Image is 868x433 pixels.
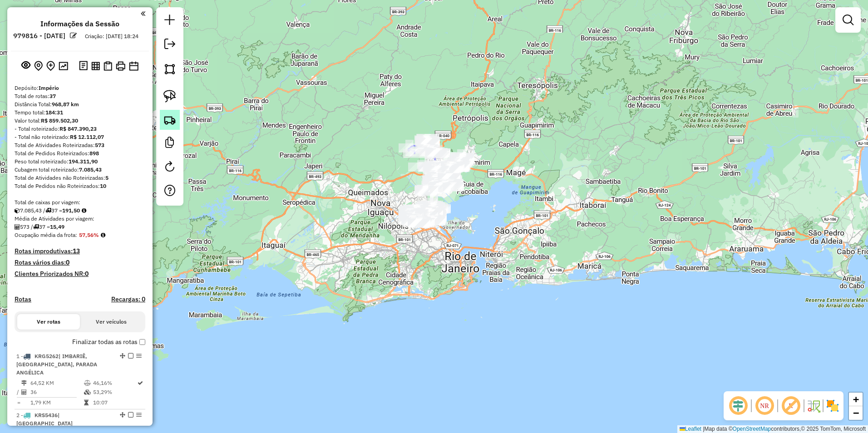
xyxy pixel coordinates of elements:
span: KRS5436 [35,412,58,418]
div: Total de Atividades não Roteirizadas: [15,174,145,182]
i: % de utilização do peso [84,380,91,386]
button: Ver veículos [80,314,143,330]
td: 10:07 [93,398,137,407]
strong: 968,87 km [52,101,79,108]
td: 46,16% [93,379,137,388]
span: Ocultar NR [754,395,775,417]
td: 53,29% [93,388,137,397]
a: Exportar sessão [161,35,179,55]
span: | IMBARIÊ, [GEOGRAPHIC_DATA], PARADA ANGÉLICA [16,353,97,376]
strong: 184:31 [45,109,63,116]
a: Reroteirizar Sessão [161,157,179,178]
em: Opções [136,353,142,359]
button: Centralizar mapa no depósito ou ponto de apoio [32,59,44,73]
div: - Total roteirizado: [15,125,145,133]
em: Opções [136,412,142,418]
strong: 0 [85,270,89,278]
div: - Total não roteirizado: [15,133,145,141]
h4: Recargas: 0 [111,295,145,303]
strong: 194.311,90 [69,158,98,165]
td: = [16,398,21,407]
a: Clique aqui para minimizar o painel [141,8,145,19]
em: Finalizar rota [128,412,133,418]
div: Distância Total: [15,100,145,108]
td: 36 [30,388,84,397]
div: Atividade não roteirizada - MERCEARIA BRASIL [428,183,451,192]
a: Zoom in [849,393,863,406]
div: Cubagem total roteirizado: [15,166,145,174]
img: Fluxo de ruas [806,399,821,413]
a: Criar rota [160,110,180,130]
span: | [703,426,704,432]
span: 2 - [16,412,73,427]
i: Cubagem total roteirizado [15,208,20,213]
strong: 37 [49,93,56,99]
img: Selecionar atividades - polígono [163,63,176,75]
strong: 573 [95,142,104,148]
strong: 57,56% [79,231,99,238]
button: Visualizar Romaneio [102,59,114,73]
div: Total de Pedidos Roteirizados: [15,149,145,157]
strong: R$ 859.502,30 [41,117,78,124]
h4: Rotas improdutivas: [15,247,145,255]
div: Atividade não roteirizada - ZD DISTRIBUIDORA DE BEB [438,174,460,183]
span: Exibir rótulo [780,395,802,417]
i: Total de Atividades [15,224,20,230]
td: 1,79 KM [30,398,84,407]
strong: Império [39,84,59,91]
strong: 7.085,43 [79,166,102,173]
h6: 979816 - [DATE] [13,32,65,40]
div: Total de caixas por viagem: [15,198,145,207]
em: Alterar nome da sessão [70,32,77,39]
strong: 15,49 [50,223,64,230]
em: Alterar sequência das rotas [120,353,125,359]
strong: 191,50 [62,207,80,214]
div: Total de Pedidos não Roteirizados: [15,182,145,190]
img: Exibir/Ocultar setores [825,399,840,413]
label: Finalizar todas as rotas [72,337,145,347]
a: Leaflet [680,426,701,432]
span: KRG5262 [35,353,59,359]
strong: 10 [100,182,106,189]
div: Tempo total: [15,108,145,117]
a: Criar modelo [161,133,179,154]
strong: 0 [66,258,69,266]
em: Finalizar rota [128,353,133,359]
em: Alterar sequência das rotas [120,412,125,418]
button: Adicionar Atividades [44,59,57,73]
img: Criar rota [163,113,176,126]
span: + [853,394,859,405]
span: Ocultar deslocamento [727,395,749,417]
input: Finalizar todas as rotas [139,339,145,345]
td: / [16,388,21,397]
button: Visualizar relatório de Roteirização [89,59,102,72]
i: Tempo total em rota [84,400,89,405]
i: Total de rotas [33,224,39,230]
i: Rota otimizada [138,380,143,386]
div: Criação: [DATE] 18:24 [81,32,142,40]
a: Rotas [15,295,31,303]
div: 573 / 37 = [15,223,145,231]
button: Disponibilidade de veículos [127,59,140,73]
a: OpenStreetMap [733,426,771,432]
strong: 5 [105,174,108,181]
span: 1 - [16,353,97,376]
div: Total de rotas: [15,92,145,100]
i: Distância Total [21,380,27,386]
span: − [853,407,859,418]
div: Média de Atividades por viagem: [15,215,145,223]
strong: R$ 12.112,07 [70,133,104,140]
div: Peso total roteirizado: [15,157,145,166]
button: Otimizar todas as rotas [57,59,70,72]
button: Exibir sessão original [20,59,32,73]
div: Atividade não roteirizada - REPETECO LANCHES LTD [420,209,443,218]
i: Total de rotas [45,208,51,213]
a: Nova sessão e pesquisa [161,11,179,31]
img: Selecionar atividades - laço [163,90,176,103]
h4: Clientes Priorizados NR: [15,270,145,278]
strong: 13 [73,247,80,255]
i: Total de Atividades [21,389,27,395]
div: Map data © contributors,© 2025 TomTom, Microsoft [677,425,868,433]
button: Ver rotas [17,314,80,330]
